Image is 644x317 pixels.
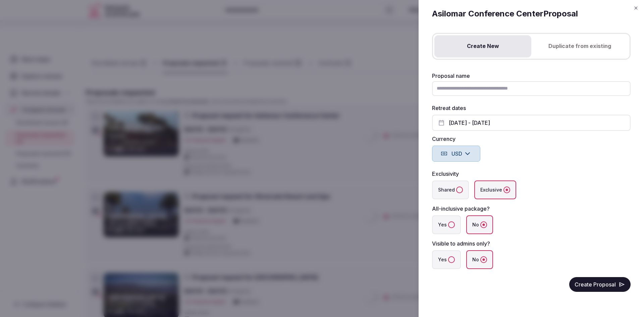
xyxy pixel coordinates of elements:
[531,35,628,57] button: Duplicate from existing
[456,187,463,193] button: Shared
[569,277,631,292] button: Create Proposal
[432,136,631,142] label: Currency
[432,105,466,111] label: Retreat dates
[432,240,490,247] label: Visible to admins only?
[432,180,469,199] label: Shared
[434,35,531,57] button: Create New
[474,180,516,199] label: Exclusive
[432,8,631,19] h2: Asilomar Conference Center Proposal
[432,170,459,177] label: Exclusivity
[432,115,631,131] button: [DATE] - [DATE]
[480,256,487,263] button: No
[466,250,493,269] label: No
[503,187,510,193] button: Exclusive
[432,205,490,212] label: All-inclusive package?
[432,250,461,269] label: Yes
[448,221,455,228] button: Yes
[448,256,455,263] button: Yes
[432,215,461,234] label: Yes
[432,73,631,78] label: Proposal name
[466,215,493,234] label: No
[480,221,487,228] button: No
[432,146,480,162] button: USD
